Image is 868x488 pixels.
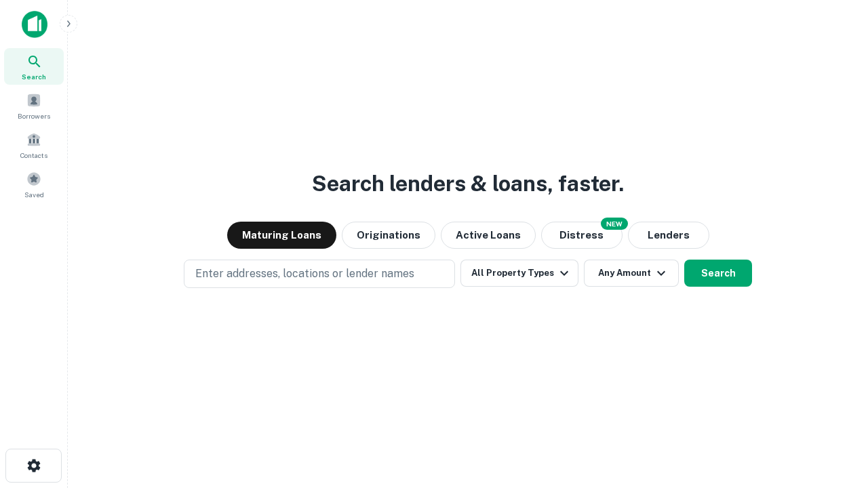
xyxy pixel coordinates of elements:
[4,48,64,85] a: Search
[584,260,679,287] button: Any Amount
[4,127,64,163] a: Contacts
[22,71,46,82] span: Search
[227,222,336,249] button: Maturing Loans
[22,11,47,38] img: capitalize-icon.png
[441,222,536,249] button: Active Loans
[4,87,64,124] a: Borrowers
[18,110,50,121] span: Borrowers
[312,167,624,200] h3: Search lenders & loans, faster.
[4,166,64,203] a: Saved
[20,150,47,161] span: Contacts
[342,222,435,249] button: Originations
[195,266,414,282] p: Enter addresses, locations or lender names
[541,222,623,249] button: Search distressed loans with lien and other non-mortgage details.
[628,222,709,249] button: Lenders
[460,260,578,287] button: All Property Types
[684,260,752,287] button: Search
[800,380,868,445] iframe: Chat Widget
[601,218,628,230] div: NEW
[184,260,455,288] button: Enter addresses, locations or lender names
[24,189,44,200] span: Saved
